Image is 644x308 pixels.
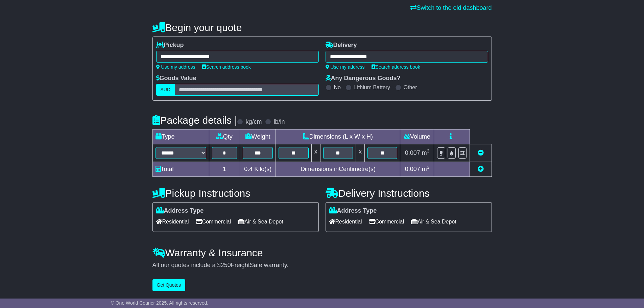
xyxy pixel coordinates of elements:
span: 0.007 [405,166,420,172]
a: Switch to the old dashboard [410,4,492,11]
a: Search address book [372,64,420,70]
span: m [422,166,430,172]
label: Lithium Battery [354,84,390,91]
a: Use my address [326,64,365,70]
span: 250 [221,262,231,268]
span: Residential [156,216,189,227]
td: x [311,144,320,162]
span: Air & Sea Depot [238,216,283,227]
h4: Warranty & Insurance [152,247,492,258]
span: Air & Sea Depot [411,216,456,227]
div: All our quotes include a $ FreightSafe warranty. [152,262,492,269]
span: © One World Courier 2025. All rights reserved. [111,300,209,306]
h4: Delivery Instructions [326,188,492,199]
a: Use my address [156,64,195,70]
a: Remove this item [478,149,484,156]
h4: Package details | [152,115,237,126]
label: kg/cm [245,118,262,126]
span: Commercial [369,216,404,227]
sup: 3 [427,165,430,170]
td: Total [152,162,209,177]
td: Weight [240,129,276,144]
td: Volume [400,129,434,144]
label: Other [404,84,417,91]
span: Residential [329,216,362,227]
label: lb/in [273,118,285,126]
h4: Pickup Instructions [152,188,319,199]
label: Delivery [326,42,357,49]
span: 0.007 [405,149,420,156]
label: Address Type [329,207,377,215]
td: Dimensions in Centimetre(s) [276,162,400,177]
label: Address Type [156,207,204,215]
td: Kilo(s) [240,162,276,177]
td: x [356,144,365,162]
label: No [334,84,341,91]
h4: Begin your quote [152,22,492,33]
td: Qty [209,129,240,144]
a: Search address book [202,64,251,70]
label: Any Dangerous Goods? [326,75,401,82]
a: Add new item [478,166,484,172]
span: 0.4 [244,166,253,172]
label: Pickup [156,42,184,49]
button: Get Quotes [152,279,186,291]
span: Commercial [196,216,231,227]
td: 1 [209,162,240,177]
td: Dimensions (L x W x H) [276,129,400,144]
td: Type [152,129,209,144]
label: AUD [156,84,175,96]
span: m [422,149,430,156]
label: Goods Value [156,75,196,82]
sup: 3 [427,148,430,153]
